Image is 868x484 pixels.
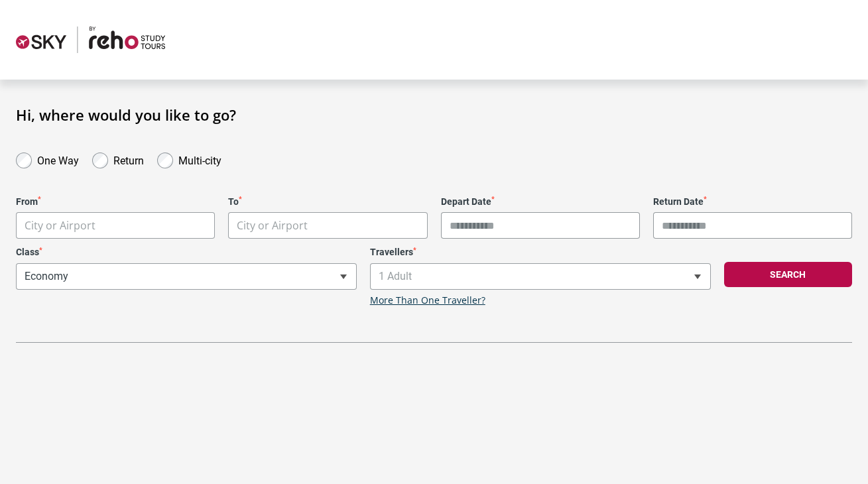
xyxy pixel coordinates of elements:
span: City or Airport [16,212,215,239]
span: City or Airport [17,213,214,239]
label: One Way [37,151,79,167]
span: City or Airport [25,218,95,233]
a: More Than One Traveller? [370,295,485,306]
label: Class [16,247,357,258]
label: From [16,196,215,208]
label: Travellers [370,247,711,258]
span: 1 Adult [371,264,710,289]
span: City or Airport [229,213,426,239]
span: 1 Adult [370,263,711,290]
label: Multi-city [178,151,221,167]
button: Search [724,262,853,287]
label: Depart Date [441,196,640,208]
label: Return Date [653,196,852,208]
label: Return [113,151,144,167]
span: Economy [17,264,356,289]
span: City or Airport [228,212,427,239]
h1: Hi, where would you like to go? [16,106,852,123]
span: Economy [16,263,357,290]
label: To [228,196,427,208]
span: City or Airport [237,218,308,233]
